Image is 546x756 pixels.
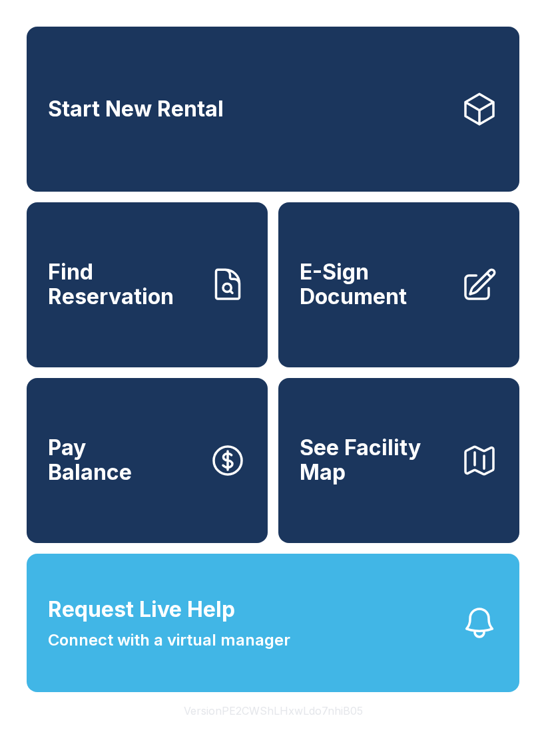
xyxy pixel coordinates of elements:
button: VersionPE2CWShLHxwLdo7nhiB05 [173,692,374,729]
a: Start New Rental [27,27,519,192]
span: Find Reservation [48,260,198,309]
span: Start New Rental [48,97,224,122]
button: Request Live HelpConnect with a virtual manager [27,554,519,692]
span: E-Sign Document [300,260,450,309]
a: Find Reservation [27,202,268,367]
span: Pay Balance [48,436,132,484]
a: E-Sign Document [278,202,519,367]
button: See Facility Map [278,378,519,543]
span: Request Live Help [48,594,235,626]
span: Connect with a virtual manager [48,628,290,652]
span: See Facility Map [300,436,450,484]
a: PayBalance [27,378,268,543]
